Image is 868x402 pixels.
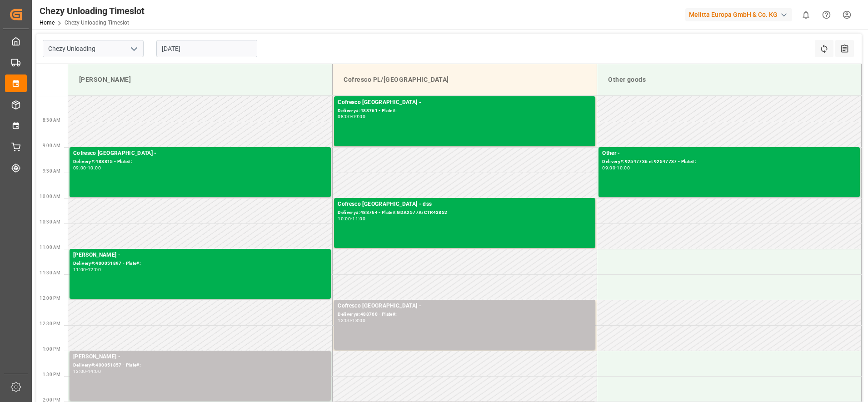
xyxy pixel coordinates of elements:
[88,166,101,170] div: 10:00
[88,268,101,272] div: 12:00
[40,20,55,26] a: Home
[351,217,352,221] div: -
[73,362,327,369] div: Delivery#:400051857 - Plate#:
[796,5,816,25] button: show 0 new notifications
[40,296,60,301] span: 12:00 PM
[604,71,854,88] div: Other goods
[43,347,60,352] span: 1:00 PM
[338,114,351,119] div: 08:00
[338,107,592,115] div: Delivery#:488761 - Plate#:
[43,372,60,377] span: 1:30 PM
[338,318,351,323] div: 12:00
[86,268,88,272] div: -
[338,311,592,318] div: Delivery#:488760 - Plate#:
[602,158,856,166] div: Delivery#:92547736 et 92547737 - Plate#:
[127,42,140,56] button: open menu
[338,217,351,221] div: 10:00
[340,71,589,88] div: Cofresco PL/[GEOGRAPHIC_DATA]
[602,149,856,158] div: Other -
[351,114,352,119] div: -
[338,302,592,311] div: Cofresco [GEOGRAPHIC_DATA] -
[816,5,837,25] button: Help Center
[73,260,327,268] div: Delivery#:400051897 - Plate#:
[73,352,327,362] div: [PERSON_NAME] -
[73,268,86,272] div: 11:00
[338,98,592,107] div: Cofresco [GEOGRAPHIC_DATA] -
[73,166,86,170] div: 09:00
[43,118,60,123] span: 8:30 AM
[351,318,352,323] div: -
[352,318,365,323] div: 13:00
[75,71,325,88] div: [PERSON_NAME]
[602,166,615,170] div: 09:00
[43,40,144,57] input: Type to search/select
[617,166,630,170] div: 10:00
[43,169,60,174] span: 9:30 AM
[352,114,365,119] div: 09:00
[73,369,86,373] div: 13:00
[685,6,796,23] button: Melitta Europa GmbH & Co. KG
[88,369,101,373] div: 14:00
[338,200,592,209] div: Cofresco [GEOGRAPHIC_DATA] - dss
[40,219,60,224] span: 10:30 AM
[43,143,60,148] span: 9:00 AM
[73,158,327,166] div: Delivery#:488815 - Plate#:
[40,4,145,18] div: Chezy Unloading Timeslot
[338,209,592,217] div: Delivery#:488764 - Plate#:GDA2577A/CTR43852
[40,270,60,275] span: 11:30 AM
[156,40,257,57] input: DD.MM.YYYY
[40,194,60,199] span: 10:00 AM
[685,8,792,21] div: Melitta Europa GmbH & Co. KG
[86,166,88,170] div: -
[40,321,60,326] span: 12:30 PM
[615,166,617,170] div: -
[40,245,60,250] span: 11:00 AM
[73,149,327,158] div: Cofresco [GEOGRAPHIC_DATA] -
[352,217,365,221] div: 11:00
[73,251,327,260] div: [PERSON_NAME] -
[86,369,88,373] div: -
